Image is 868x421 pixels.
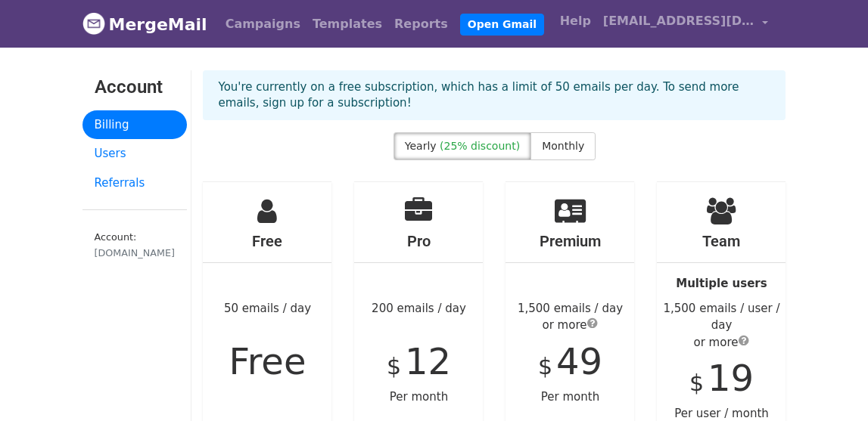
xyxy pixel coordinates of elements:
div: 1,500 emails / user / day or more [657,300,786,351]
span: [EMAIL_ADDRESS][DOMAIN_NAME] [603,12,754,30]
span: (25% discount) [440,140,520,152]
span: 12 [405,340,451,382]
a: Referrals [82,169,188,198]
a: Users [82,139,188,169]
a: Campaigns [219,9,306,39]
a: Reports [388,9,454,39]
div: 1,500 emails / day or more [506,300,634,334]
span: Monthly [542,140,584,152]
a: Help [554,6,597,36]
h4: Team [657,232,786,250]
h3: Account [95,76,176,98]
small: Account: [95,231,176,260]
h4: Premium [506,232,634,250]
div: [DOMAIN_NAME] [95,246,176,260]
h4: Pro [354,232,483,250]
a: [EMAIL_ADDRESS][DOMAIN_NAME] [597,6,774,42]
span: $ [538,353,552,379]
span: $ [387,353,401,379]
span: $ [689,370,704,396]
a: Open Gmail [460,14,544,36]
span: Free [229,340,306,382]
span: 49 [556,340,602,382]
a: Billing [82,110,188,140]
span: Yearly [405,140,437,152]
a: MergeMail [82,8,207,40]
span: 19 [708,357,754,399]
h4: Free [203,232,331,250]
p: You're currently on a free subscription, which has a limit of 50 emails per day. To send more ema... [218,79,770,111]
strong: Multiple users [676,277,767,290]
a: Templates [306,9,388,39]
img: MergeMail logo [82,12,105,35]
